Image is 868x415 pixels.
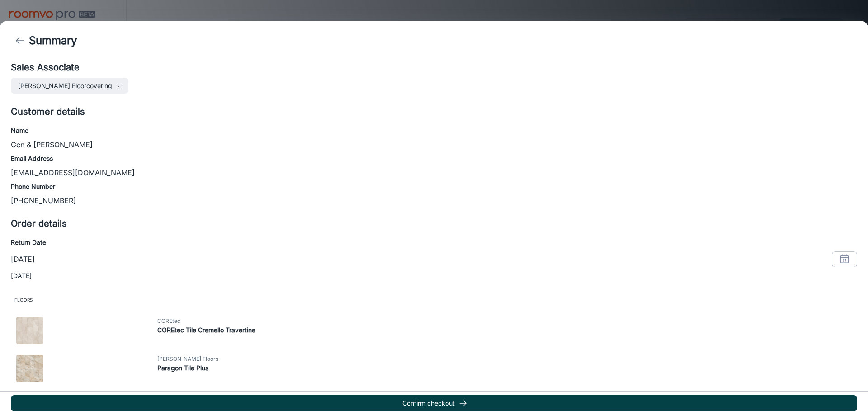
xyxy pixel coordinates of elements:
h5: Customer details [11,105,857,118]
a: [PHONE_NUMBER] [11,196,76,205]
p: [DATE] [11,271,857,281]
h6: Phone Number [11,182,857,191]
h4: Summary [29,33,77,49]
button: back [11,32,29,50]
h6: Paragon Tile Plus [157,363,859,373]
button: [PERSON_NAME] Floorcovering [11,78,128,94]
button: Confirm checkout [11,395,857,411]
p: Gen & [PERSON_NAME] [11,139,857,150]
p: [DATE] [11,254,35,265]
h6: Name [11,126,857,135]
span: Floors [11,292,857,308]
img: COREtec Tile Cremello Travertine [16,317,43,344]
img: Paragon Tile Plus [16,355,43,382]
h6: COREtec Tile Cremello Travertine [157,325,859,335]
span: [PERSON_NAME] Floors [157,355,859,363]
h5: Sales Associate [11,61,80,74]
h6: Email Address [11,154,857,163]
h6: Return Date [11,238,857,247]
h5: Order details [11,217,857,230]
span: COREtec [157,317,859,325]
a: [EMAIL_ADDRESS][DOMAIN_NAME] [11,168,135,177]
